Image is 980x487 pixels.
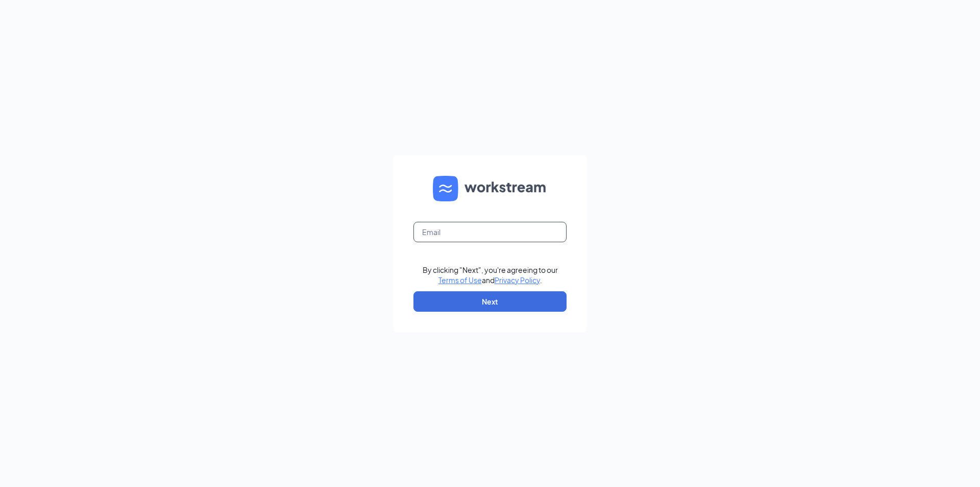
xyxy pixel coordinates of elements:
[423,265,558,285] div: By clicking "Next", you're agreeing to our and .
[413,291,567,312] button: Next
[433,176,547,201] img: WS logo and Workstream text
[438,275,482,285] a: Terms of Use
[495,275,540,285] a: Privacy Policy
[413,222,567,242] input: Email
